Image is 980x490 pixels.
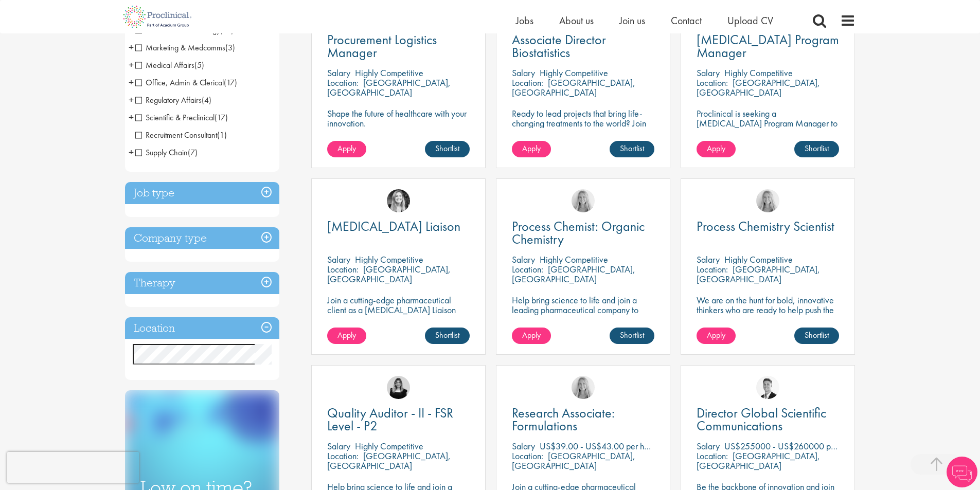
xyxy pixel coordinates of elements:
[135,95,202,105] span: Regulatory Affairs
[794,328,839,344] a: Shortlist
[697,108,839,167] p: Proclinical is seeking a [MEDICAL_DATA] Program Manager to join our client's team for an exciting...
[697,404,826,434] span: Director Global Scientific Communications
[540,67,608,79] p: Highly Competitive
[327,328,366,344] a: Apply
[7,452,139,483] iframe: reCAPTCHA
[512,31,606,61] span: Associate Director Biostatistics
[697,253,720,265] span: Salary
[337,143,356,154] span: Apply
[724,440,863,452] p: US$255000 - US$260000 per annum
[135,77,224,88] span: Office, Admin & Clerical
[540,440,655,452] p: US$39.00 - US$43.00 per hour
[697,217,834,235] span: Process Chemistry Scientist
[135,130,217,140] span: Recruitment Consultant
[512,217,645,248] span: Process Chemist: Organic Chemistry
[337,330,356,340] span: Apply
[697,141,736,157] a: Apply
[129,40,134,55] span: +
[697,220,839,233] a: Process Chemistry Scientist
[512,141,551,157] a: Apply
[512,220,654,246] a: Process Chemist: Organic Chemistry
[512,440,535,452] span: Salary
[707,143,725,154] span: Apply
[512,253,535,265] span: Salary
[125,227,279,249] h3: Company type
[512,295,654,344] p: Help bring science to life and join a leading pharmaceutical company to play a key role in delive...
[727,14,773,27] a: Upload CV
[327,450,359,462] span: Location:
[327,295,470,344] p: Join a cutting-edge pharmaceutical client as a [MEDICAL_DATA] Liaison (PEL) where your precision ...
[756,189,779,212] img: Shannon Briggs
[512,263,543,275] span: Location:
[327,450,451,471] p: [GEOGRAPHIC_DATA], [GEOGRAPHIC_DATA]
[135,112,215,123] span: Scientific & Preclinical
[522,143,541,154] span: Apply
[225,42,235,53] span: (3)
[512,328,551,344] a: Apply
[215,112,228,123] span: (17)
[355,253,423,265] p: Highly Competitive
[697,407,839,432] a: Director Global Scientific Communications
[724,67,793,79] p: Highly Competitive
[512,108,654,157] p: Ready to lead projects that bring life-changing treatments to the world? Join our client at the f...
[697,450,728,462] span: Location:
[327,220,470,233] a: [MEDICAL_DATA] Liaison
[135,147,188,158] span: Supply Chain
[572,189,595,212] a: Shannon Briggs
[327,77,451,98] p: [GEOGRAPHIC_DATA], [GEOGRAPHIC_DATA]
[129,144,134,160] span: +
[512,404,615,434] span: Research Associate: Formulations
[327,108,470,128] p: Shape the future of healthcare with your innovation.
[125,272,279,294] h3: Therapy
[135,60,194,70] span: Medical Affairs
[425,328,470,344] a: Shortlist
[697,450,820,471] p: [GEOGRAPHIC_DATA], [GEOGRAPHIC_DATA]
[327,263,359,275] span: Location:
[188,147,198,158] span: (7)
[516,14,533,27] a: Jobs
[610,141,654,157] a: Shortlist
[327,440,350,452] span: Salary
[756,376,779,399] img: George Watson
[129,92,134,107] span: +
[217,130,227,140] span: (1)
[512,263,635,285] p: [GEOGRAPHIC_DATA], [GEOGRAPHIC_DATA]
[327,253,350,265] span: Salary
[707,330,725,340] span: Apply
[572,376,595,399] img: Shannon Briggs
[224,77,237,88] span: (17)
[794,141,839,157] a: Shortlist
[135,112,228,123] span: Scientific & Preclinical
[559,14,594,27] span: About us
[697,31,839,61] span: [MEDICAL_DATA] Program Manager
[425,141,470,157] a: Shortlist
[327,263,451,285] p: [GEOGRAPHIC_DATA], [GEOGRAPHIC_DATA]
[724,253,793,265] p: Highly Competitive
[671,14,702,27] span: Contact
[387,376,410,399] a: Molly Colclough
[135,42,235,53] span: Marketing & Medcomms
[202,95,211,105] span: (4)
[135,77,237,88] span: Office, Admin & Clerical
[697,67,720,79] span: Salary
[512,67,535,79] span: Salary
[135,60,204,70] span: Medical Affairs
[522,330,541,340] span: Apply
[512,77,635,98] p: [GEOGRAPHIC_DATA], [GEOGRAPHIC_DATA]
[512,77,543,88] span: Location:
[327,217,460,235] span: [MEDICAL_DATA] Liaison
[697,295,839,334] p: We are on the hunt for bold, innovative thinkers who are ready to help push the boundaries of sci...
[135,42,225,53] span: Marketing & Medcomms
[327,77,359,88] span: Location:
[129,57,134,72] span: +
[512,450,543,462] span: Location:
[327,404,453,434] span: Quality Auditor - II - FSR Level - P2
[355,67,423,79] p: Highly Competitive
[387,189,410,212] img: Manon Fuller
